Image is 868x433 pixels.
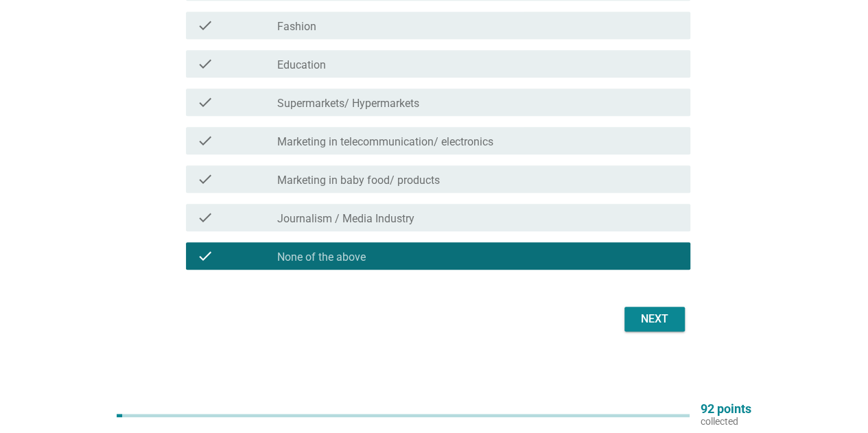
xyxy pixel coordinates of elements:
i: check [197,132,213,149]
i: check [197,171,213,187]
label: Supermarkets/ Hypermarkets [277,97,419,110]
label: Fashion [277,20,316,34]
i: check [197,56,213,72]
p: 92 points [701,403,751,415]
i: check [197,94,213,110]
div: Next [635,311,674,327]
label: Marketing in baby food/ products [277,174,440,187]
label: Education [277,58,326,72]
i: check [197,209,213,226]
label: Marketing in telecommunication/ electronics [277,135,493,149]
p: collected [701,415,751,428]
i: check [197,17,213,34]
i: check [197,248,213,264]
label: None of the above [277,250,366,264]
button: Next [624,307,685,331]
label: Journalism / Media Industry [277,212,414,226]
